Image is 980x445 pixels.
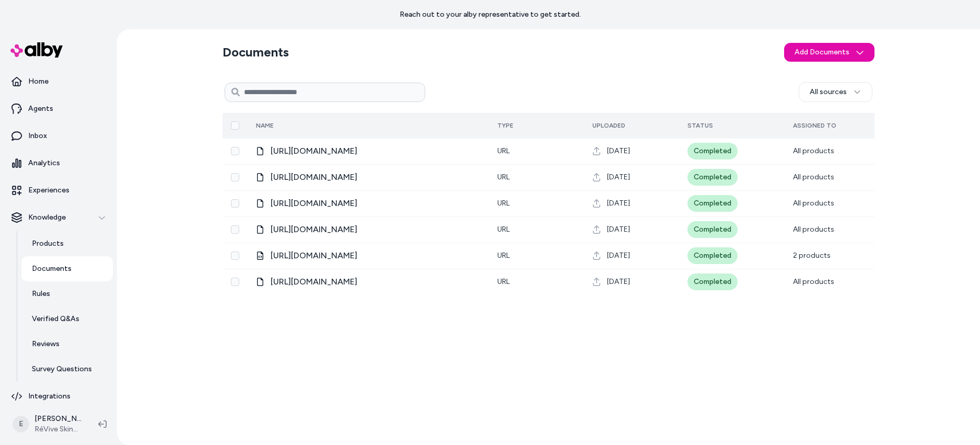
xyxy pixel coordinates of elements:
[231,121,239,130] button: Select all
[256,223,481,236] div: auto-replenishment
[497,225,510,234] span: URL
[271,171,357,184] span: [URL][DOMAIN_NAME]
[21,231,113,256] a: Products
[21,357,113,382] a: Survey Questions
[497,122,514,129] span: Type
[687,195,738,212] div: Completed
[497,251,510,260] span: URL
[21,256,113,281] a: Documents
[607,250,630,261] span: [DATE]
[793,173,834,181] span: All products
[231,147,239,155] button: Select row
[497,199,510,208] span: URL
[256,197,481,210] div: Checkout-and-payment
[28,185,69,196] p: Experiences
[4,178,113,203] a: Experiences
[271,276,357,288] span: [URL][DOMAIN_NAME]
[256,145,481,157] div: our-story
[687,143,738,159] div: Completed
[32,238,64,249] p: Products
[21,281,113,306] a: Rules
[256,276,481,288] div: Refund Policy
[231,252,239,260] button: Select row
[28,212,66,223] p: Knowledge
[28,104,53,114] p: Agents
[793,122,836,129] span: Assigned To
[28,158,60,168] p: Analytics
[32,289,50,299] p: Rules
[271,223,357,236] span: [URL][DOMAIN_NAME]
[687,247,738,264] div: Completed
[28,391,71,402] p: Integrations
[32,314,79,324] p: Verified Q&As
[607,172,630,182] span: [DATE]
[231,173,239,181] button: Select row
[793,146,834,155] span: All products
[28,76,49,87] p: Home
[793,251,831,260] span: 2 products
[4,96,113,121] a: Agents
[231,199,239,208] button: Select row
[34,414,81,424] p: [PERSON_NAME]
[4,123,113,149] a: Inbox
[271,197,357,210] span: [URL][DOMAIN_NAME]
[4,384,113,409] a: Integrations
[793,225,834,234] span: All products
[687,221,738,238] div: Completed
[400,9,581,20] p: Reach out to your alby representative to get started.
[4,151,113,176] a: Analytics
[271,249,357,262] span: [URL][DOMAIN_NAME]
[607,277,630,287] span: [DATE]
[497,146,510,155] span: URL
[32,364,92,374] p: Survey Questions
[687,169,738,186] div: Completed
[592,122,625,129] span: Uploaded
[34,424,81,435] span: RéVive Skincare
[4,69,113,94] a: Home
[231,225,239,234] button: Select row
[256,249,481,262] div: 90ac9cfe-ff43-5fb8-b6c7-38120ead002c.html
[256,121,334,130] div: Name
[223,44,289,61] h2: Documents
[4,205,113,230] button: Knowledge
[497,277,510,286] span: URL
[793,277,834,286] span: All products
[231,278,239,286] button: Select row
[607,198,630,209] span: [DATE]
[497,173,510,181] span: URL
[13,416,29,432] span: E
[6,407,90,441] button: E[PERSON_NAME]RéVive Skincare
[799,82,872,102] button: All sources
[21,332,113,357] a: Reviews
[271,145,357,157] span: [URL][DOMAIN_NAME]
[28,131,47,141] p: Inbox
[21,306,113,332] a: Verified Q&As
[32,339,60,349] p: Reviews
[607,224,630,235] span: [DATE]
[256,171,481,184] div: ingredients
[687,122,713,129] span: Status
[784,43,874,62] button: Add Documents
[607,146,630,156] span: [DATE]
[10,42,63,58] img: alby Logo
[810,87,847,97] span: All sources
[32,264,72,274] p: Documents
[793,199,834,208] span: All products
[687,273,738,290] div: Completed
